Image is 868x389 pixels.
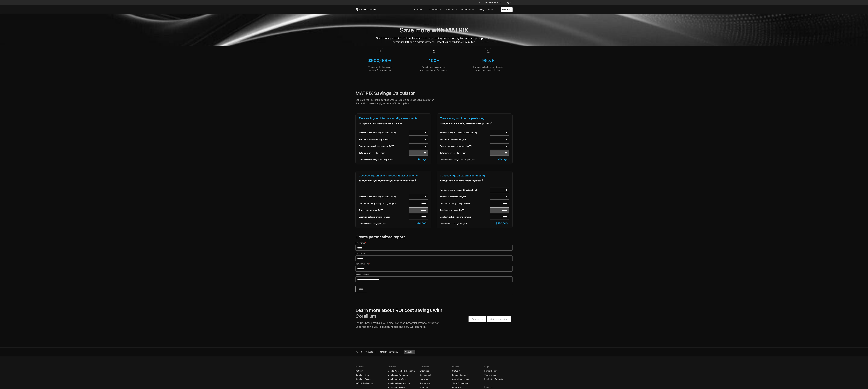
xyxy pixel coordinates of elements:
[420,373,448,377] a: Government
[359,122,428,125] h4: Savings from automating mobile app audits.
[394,99,433,101] a: Corellium's business value calculator
[355,350,360,354] a: Corellium home
[440,145,490,148] label: Days spent on each pentest [DATE]
[409,222,428,225] div: $
[420,377,448,381] a: Hardware
[475,0,513,5] div: Navigation Menu
[487,316,511,322] a: Visit our blog
[364,350,374,353] div: Products
[410,66,459,72] p: Security assessments run each year by AppSec teams.
[418,222,427,225] span: 70,000
[376,26,492,34] h1: Save more with MATRIX
[359,209,409,212] label: Total costs per year [DATE]
[497,222,508,225] span: 570,000
[428,7,444,12] a: Industries
[359,222,409,225] div: Corellium cost savings per year
[355,242,365,244] span: First name
[440,216,490,218] label: Corellium solution pricing per year
[388,377,416,381] a: Mobile App DevOps
[355,252,365,254] span: Last name
[359,138,409,141] label: Number of assessments per year
[431,48,437,54] img: Icon of a stopwatch; security assessments by appsec teams.
[359,174,428,177] h3: Cost savings on external security assessments
[364,350,374,353] span: Products
[359,145,409,148] label: Days spent on each assessment [DATE]
[440,179,509,182] h4: Savings from insourcing mobile app tests.
[440,222,490,225] div: Corellium cost savings per year
[440,158,490,161] div: Corellium time savings freed up per year
[440,152,490,154] label: Total days invested per year
[412,7,513,12] div: Navigation Menu
[402,122,403,124] sup: 1
[359,216,409,218] label: Corellium solution pricing per year
[412,7,427,12] a: Solutions
[355,321,444,329] p: Let us know if you'd like to discuss these potential savings by better understanding your solutio...
[355,373,384,377] a: Corellium Viper
[378,350,400,354] a: MATRIX Technology
[355,98,458,105] p: Estimate your potential savings with . If a section doesn’t apply, enter a “0” in its top box.
[359,117,428,120] h3: Time savings on internal security assessments
[355,8,376,11] a: Corellium Home
[404,350,415,354] span: Calculator
[490,158,509,161] div: days
[464,65,513,72] p: Enterprises looking to integrate continuous security testing.
[420,381,448,385] a: Automotive
[452,377,480,381] a: Chat with a human
[377,48,383,54] img: Icon of the dollar sign; MAST calculator
[484,369,513,373] a: Privacy Policy
[355,58,404,63] h4: $900,000+
[376,37,492,44] span: Save money and time with automated security testing and reporting for mobile apps, powered by vir...
[440,138,490,141] label: Number of pentests per year
[388,373,416,377] a: Mobile App Pentesting
[452,369,480,373] a: Status ↗
[355,235,513,240] h3: Create personalized report
[355,369,384,373] a: Platform
[440,195,490,198] label: Number of pentests per year
[440,209,490,212] label: Total costs per year [DATE]
[469,316,486,322] a: Visit our blog
[460,7,476,12] a: Resources
[485,48,491,54] img: Icon of continuous security testing.
[355,377,384,381] a: Corellium Falcon
[355,307,444,319] h2: Learn more about ROI cost savings with Corellium
[359,131,409,134] label: Number of app binaries (iOS and Android)
[355,381,384,385] a: MATRIX Technology
[490,318,508,321] span: Set Up a Meeting
[440,131,490,134] label: Number of app binaries (iOS and Android)
[503,0,513,5] a: Login
[388,369,416,373] a: Mobile Vulnerability Research
[486,7,498,12] a: About
[476,7,486,12] a: Pricing
[501,7,513,12] a: Free Trial
[482,0,502,5] a: Support Center
[444,7,459,12] a: Products
[355,66,404,72] p: Typical pentesting costs per year for enterprises.
[355,90,458,96] h2: MATRIX Savings Calculator
[472,318,483,321] span: Contact us
[379,350,399,354] span: MATRIX Technology
[440,174,509,177] h3: Cost savings on external pentesting
[359,202,409,205] label: Cost per 3rd party binary testing per year
[440,202,490,205] label: Cost per 3rd party binary pentest
[409,158,428,161] div: days
[484,373,513,377] a: Terms of Use
[452,381,480,385] a: Slack Community ↗
[420,369,448,373] a: Enterprise
[490,222,509,225] div: $
[482,179,483,181] sup: 4
[415,179,416,181] sup: 3
[464,58,513,63] h4: 95%+
[359,152,409,154] label: Total days invested per year
[440,117,509,120] h3: Time savings on internal pentesting
[359,158,409,161] div: Corellium time savings freed up per year
[355,263,369,265] span: Company name
[484,377,513,381] a: Intellectual Property
[388,381,416,385] a: Mobile Malware Analysis
[440,122,509,125] h4: Savings from automating baseline mobile app tests.
[477,0,481,5] button: Search
[491,122,492,124] sup: 2
[497,158,502,161] span: 100
[416,158,421,161] span: 216
[440,189,490,191] label: Number of app binaries (iOS and Android)
[359,195,409,198] label: Number of app binaries (iOS and Android)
